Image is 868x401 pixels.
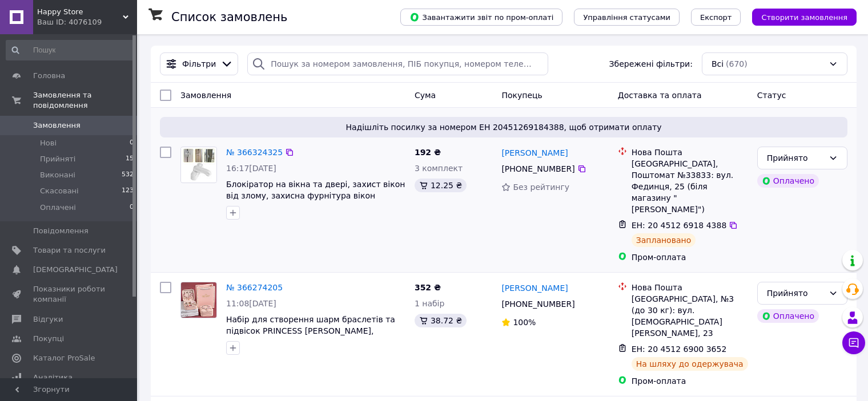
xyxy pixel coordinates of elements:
span: Товари та послуги [33,245,106,256]
span: Надішліть посилку за номером ЕН 20451269184388, щоб отримати оплату [164,121,843,133]
button: Створити замовлення [752,9,857,26]
span: Замовлення [180,91,231,100]
div: 12.25 ₴ [415,179,467,192]
div: Прийнято [767,152,824,164]
span: Експорт [700,13,732,22]
h1: Список замовлень [171,10,287,24]
span: Завантажити звіт по пром-оплаті [409,12,553,22]
span: [DEMOGRAPHIC_DATA] [33,265,118,275]
span: 532 [122,170,134,180]
a: Фото товару [180,147,217,183]
span: Скасовані [40,186,79,196]
a: Створити замовлення [741,12,857,21]
div: [PHONE_NUMBER] [499,296,577,312]
span: Збережені фільтри: [609,58,693,70]
span: Покупці [33,334,64,344]
span: Без рейтингу [513,183,569,192]
span: Статус [757,91,786,100]
span: Аналітика [33,372,73,383]
span: Доставка та оплата [618,91,702,100]
span: Happy Store [37,7,123,17]
span: Відгуки [33,314,63,325]
span: 0 [130,138,134,148]
div: На шляху до одержувача [632,357,748,371]
a: [PERSON_NAME] [501,282,568,294]
span: Повідомлення [33,226,89,236]
span: 100% [513,318,536,327]
span: 352 ₴ [415,283,441,292]
button: Управління статусами [574,9,680,26]
button: Завантажити звіт по пром-оплаті [400,9,562,26]
span: Cума [415,91,436,100]
span: Всі [712,58,724,70]
a: № 366324325 [226,148,283,157]
span: ЕН: 20 4512 6918 4388 [632,221,727,230]
span: 16:17[DATE] [226,164,276,173]
span: 0 [130,202,134,213]
div: 38.72 ₴ [415,314,467,327]
span: Виконані [40,170,75,180]
div: Оплачено [757,174,819,188]
span: Замовлення [33,120,81,131]
span: 3 комплект [415,164,463,173]
div: [GEOGRAPHIC_DATA], №3 (до 30 кг): вул. [DEMOGRAPHIC_DATA] [PERSON_NAME], 23 [632,293,748,339]
img: Фото товару [181,148,216,182]
span: Замовлення та повідомлення [33,90,137,111]
div: Нова Пошта [632,282,748,293]
span: 192 ₴ [415,148,441,157]
span: Покупець [501,91,542,100]
div: Ваш ID: 4076109 [37,17,137,27]
div: Оплачено [757,309,819,323]
span: Управління статусами [583,13,670,22]
div: Пром-оплата [632,252,748,263]
span: 11:08[DATE] [226,299,276,308]
span: ЕН: 20 4512 6900 3652 [632,345,727,354]
a: Блокіратор на вікна та двері, захист вікон від злому, захисна фурнітура вікон [226,180,405,200]
a: № 366274205 [226,283,283,292]
div: [GEOGRAPHIC_DATA], Поштомат №33833: вул. Фединця, 25 (біля магазину "[PERSON_NAME]") [632,158,748,215]
span: Оплачені [40,202,76,213]
div: Прийнято [767,287,824,299]
img: Фото товару [181,282,216,318]
span: Головна [33,71,65,81]
div: Заплановано [632,233,696,247]
button: Чат з покупцем [842,331,865,354]
span: 15 [126,154,134,164]
span: Нові [40,138,57,148]
span: (670) [726,59,748,68]
a: Фото товару [180,282,217,318]
span: Показники роботи компанії [33,284,106,305]
a: [PERSON_NAME] [501,147,568,159]
div: Нова Пошта [632,147,748,158]
span: 123 [122,186,134,196]
span: Каталог ProSale [33,353,95,363]
span: Фільтри [182,58,216,70]
span: Прийняті [40,154,75,164]
input: Пошук за номером замовлення, ПІБ покупця, номером телефону, Email, номером накладної [247,52,548,75]
button: Експорт [691,9,741,26]
span: 1 набір [415,299,445,308]
input: Пошук [6,40,135,60]
div: [PHONE_NUMBER] [499,161,577,177]
span: Створити замовлення [761,13,847,22]
div: Пром-оплата [632,375,748,387]
a: Набір для створення шарм браслетів та підвісок PRINCESS [PERSON_NAME], дитяча біжутерія PRINCESS [226,315,395,347]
